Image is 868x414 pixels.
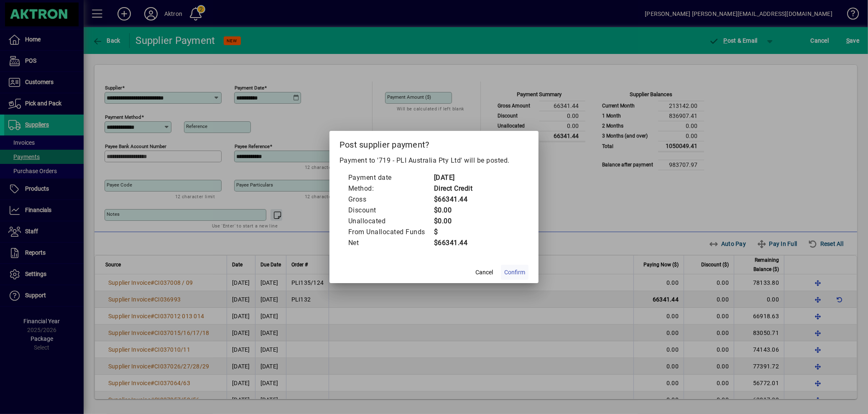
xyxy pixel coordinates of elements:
td: $ [434,227,473,238]
td: Direct Credit [434,183,473,194]
p: Payment to '719 - PLI Australia Pty Ltd' will be posted. [340,156,528,166]
td: Gross [348,194,434,205]
button: Cancel [471,265,498,280]
td: Method: [348,183,434,194]
button: Confirm [501,265,528,280]
h2: Post supplier payment? [329,131,539,155]
span: Confirm [504,268,525,277]
td: $0.00 [434,216,473,227]
td: Discount [348,205,434,216]
td: $0.00 [434,205,473,216]
td: Net [348,238,434,248]
td: From Unallocated Funds [348,227,434,238]
td: Unallocated [348,216,434,227]
td: $66341.44 [434,194,473,205]
td: [DATE] [434,172,473,183]
td: Payment date [348,172,434,183]
span: Cancel [475,268,493,277]
td: $66341.44 [434,238,473,248]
